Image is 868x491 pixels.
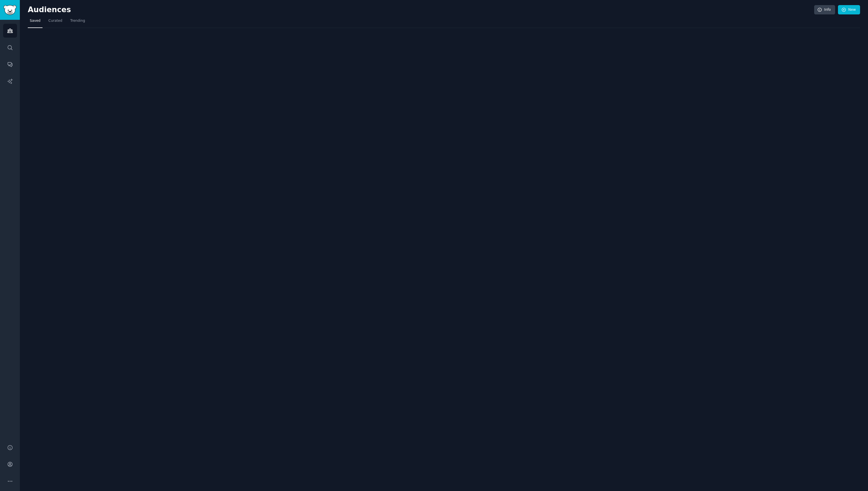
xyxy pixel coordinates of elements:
[838,5,860,15] a: New
[46,16,64,28] a: Curated
[28,16,43,28] a: Saved
[28,5,814,14] h2: Audiences
[814,5,835,15] a: Info
[3,5,16,15] img: GummySearch logo
[68,16,87,28] a: Trending
[30,18,41,23] span: Saved
[70,18,85,23] span: Trending
[48,18,62,23] span: Curated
